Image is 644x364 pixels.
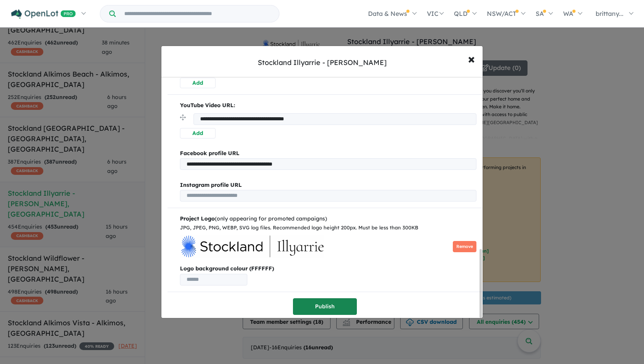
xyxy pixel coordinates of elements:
[180,101,476,110] p: YouTube Video URL:
[180,150,240,157] b: Facebook profile URL
[117,5,277,22] input: Try estate name, suburb, builder or developer
[180,78,216,88] button: Add
[180,181,242,188] b: Instagram profile URL
[468,50,475,67] span: ×
[258,58,387,68] div: Stockland Illyarrie - [PERSON_NAME]
[453,241,476,252] button: Remove
[11,9,76,19] img: Openlot PRO Logo White
[180,224,476,232] div: JPG, JPEG, PNG, WEBP, SVG log files. Recommended logo height 200px. Must be less than 300KB
[180,214,476,224] div: (only appearing for promoted campaigns)
[293,298,357,315] button: Publish
[180,264,476,273] b: Logo background colour (FFFFFF)
[180,114,186,120] img: drag.svg
[180,215,215,222] b: Project Logo
[180,128,216,138] button: Add
[596,10,623,17] span: brittany...
[180,235,324,258] img: Stockland%20Illyarrie%20-%20Sinagra___1709883845_0.jpg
